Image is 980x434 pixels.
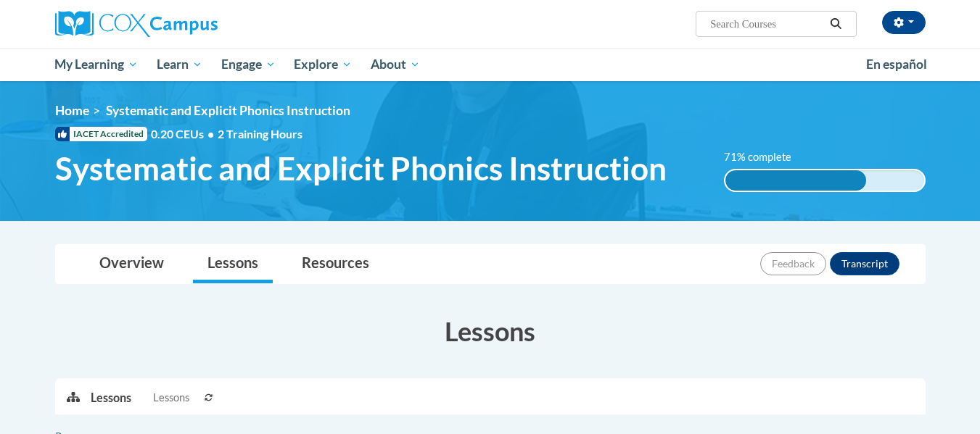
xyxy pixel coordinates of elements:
[54,56,138,73] span: My Learning
[866,57,927,72] span: En español
[725,170,866,191] div: 71% complete
[55,103,89,118] a: Home
[825,15,847,33] button: Search
[55,11,218,37] img: Cox Campus
[106,103,350,118] span: Systematic and Explicit Phonics Instruction
[46,48,148,81] a: My Learning
[147,48,212,81] a: Learn
[218,127,302,141] span: 2 Training Hours
[294,56,352,73] span: Explore
[151,126,218,142] span: 0.20 CEUs
[371,56,420,73] span: About
[287,245,384,283] a: Resources
[882,11,926,34] button: Account Settings
[709,15,825,33] input: Search Courses
[55,127,147,141] span: IACET Accredited
[857,49,936,80] a: En español
[361,48,429,81] a: About
[724,149,807,165] label: 71% complete
[85,245,178,283] a: Overview
[193,245,273,283] a: Lessons
[91,390,131,406] p: Lessons
[221,56,276,73] span: Engage
[55,313,926,349] h3: Lessons
[55,11,331,37] a: Cox Campus
[33,48,947,81] div: Main menu
[153,390,189,406] span: Lessons
[284,48,361,81] a: Explore
[157,56,202,73] span: Learn
[55,149,667,188] span: Systematic and Explicit Phonics Instruction
[830,252,899,275] button: Transcript
[212,48,285,81] a: Engage
[760,252,826,275] button: Feedback
[207,127,214,141] span: •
